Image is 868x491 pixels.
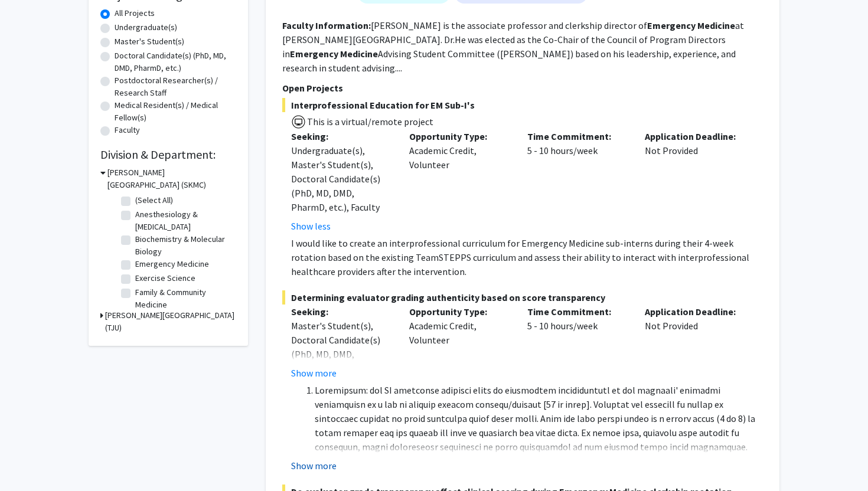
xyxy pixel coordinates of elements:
[527,305,628,319] p: Time Commitment:
[135,208,233,233] label: Anesthesiology & [MEDICAL_DATA]
[282,19,744,74] fg-read-more: [PERSON_NAME] is the associate professor and clerkship director of at [PERSON_NAME][GEOGRAPHIC_DA...
[107,166,236,191] h3: [PERSON_NAME][GEOGRAPHIC_DATA] (SKMC)
[636,305,754,380] div: Not Provided
[135,272,195,284] label: Exercise Science
[291,143,391,214] div: Undergraduate(s), Master's Student(s), Doctoral Candidate(s) (PhD, MD, DMD, PharmD, etc.), Faculty
[291,319,391,404] div: Master's Student(s), Doctoral Candidate(s) (PhD, MD, DMD, PharmD, etc.), Medical Resident(s) / Me...
[135,258,209,270] label: Emergency Medicine
[282,19,371,31] b: Faculty Information:
[400,129,518,233] div: Academic Credit, Volunteer
[282,290,763,305] span: Determining evaluator grading authenticity based on score transparency
[282,81,763,95] p: Open Projects
[115,50,236,74] label: Doctoral Candidate(s) (PhD, MD, DMD, PharmD, etc.)
[290,48,338,60] b: Emergency
[306,116,433,127] span: This is a virtual/remote project
[697,19,735,31] b: Medicine
[291,305,391,319] p: Seeking:
[400,305,518,380] div: Academic Credit, Volunteer
[100,148,236,162] h2: Division & Department:
[105,309,236,334] h3: [PERSON_NAME][GEOGRAPHIC_DATA] (TJU)
[115,124,140,136] label: Faculty
[518,129,637,233] div: 5 - 10 hours/week
[282,98,763,112] span: Interprofessional Education for EM Sub-I's
[518,305,637,380] div: 5 - 10 hours/week
[115,35,184,48] label: Master's Student(s)
[645,305,745,319] p: Application Deadline:
[409,305,510,319] p: Opportunity Type:
[291,219,331,233] button: Show less
[115,99,236,124] label: Medical Resident(s) / Medical Fellow(s)
[115,21,177,34] label: Undergraduate(s)
[527,129,628,143] p: Time Commitment:
[291,129,391,143] p: Seeking:
[115,74,236,99] label: Postdoctoral Researcher(s) / Research Staff
[291,366,337,380] button: Show more
[135,194,173,207] label: (Select All)
[409,129,510,143] p: Opportunity Type:
[636,129,754,233] div: Not Provided
[645,129,745,143] p: Application Deadline:
[135,286,233,311] label: Family & Community Medicine
[9,438,50,482] iframe: Chat
[115,7,155,19] label: All Projects
[291,236,763,279] p: I would like to create an interprofessional curriculum for Emergency Medicine sub-interns during ...
[291,459,337,473] button: Show more
[135,233,233,258] label: Biochemistry & Molecular Biology
[340,48,378,60] b: Medicine
[647,19,696,31] b: Emergency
